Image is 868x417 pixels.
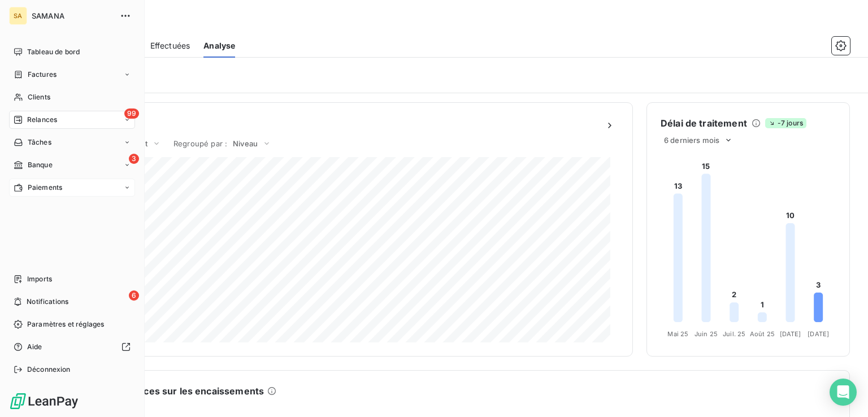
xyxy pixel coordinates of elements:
[750,330,775,338] tspan: Août 25
[68,384,264,398] h6: Impact des relances sur les encaissements
[27,342,42,352] span: Aide
[664,136,719,145] span: 6 derniers mois
[808,330,829,338] tspan: [DATE]
[27,297,68,307] span: Notifications
[124,108,139,119] span: 99
[27,319,104,329] span: Paramètres et réglages
[9,392,79,410] img: Logo LeanPay
[233,139,258,148] span: Niveau
[27,115,57,125] span: Relances
[765,118,806,128] span: -7 jours
[28,69,57,80] span: Factures
[27,47,80,57] span: Tableau de bord
[661,116,747,130] h6: Délai de traitement
[780,330,801,338] tspan: [DATE]
[830,379,857,406] div: Open Intercom Messenger
[27,364,71,375] span: Déconnexion
[203,40,235,51] span: Analyse
[28,92,50,102] span: Clients
[28,137,51,147] span: Tâches
[667,330,688,338] tspan: Mai 25
[9,7,27,25] div: SA
[173,139,227,148] span: Regroupé par :
[28,183,62,193] span: Paiements
[9,338,135,356] a: Aide
[129,154,139,164] span: 3
[723,330,745,338] tspan: Juil. 25
[28,160,53,170] span: Banque
[32,11,113,20] span: SAMANA
[129,290,139,301] span: 6
[27,274,52,284] span: Imports
[695,330,718,338] tspan: Juin 25
[150,40,190,51] span: Effectuées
